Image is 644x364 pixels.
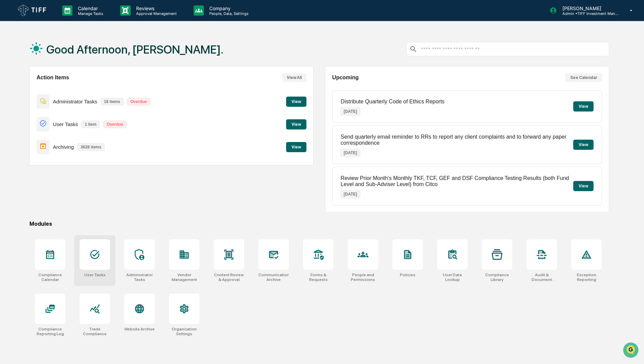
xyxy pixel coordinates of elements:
div: Audit & Document Logs [527,272,557,282]
div: Compliance Reporting Log [35,327,65,336]
p: Approval Management [131,11,180,16]
button: View [286,142,306,152]
p: Distribute Quarterly Code of Ethics Reports [341,99,445,105]
p: 3628 items [77,143,105,151]
p: [DATE] [341,190,360,198]
p: [DATE] [341,149,360,157]
p: Overdue [103,121,127,128]
img: logo [16,3,49,18]
p: 1 item [81,121,100,128]
p: [PERSON_NAME] [557,5,620,11]
p: 18 items [101,98,124,105]
div: Compliance Library [482,272,512,282]
iframe: Open customer support [622,342,641,360]
button: View [286,119,306,129]
span: Data Lookup [14,98,43,105]
p: Archiving [53,144,74,150]
p: Administrator Tasks [53,99,97,104]
button: View [286,97,306,107]
span: Pylon [67,115,82,120]
p: User Tasks [53,121,78,127]
a: 🗄️Attestations [46,83,87,95]
a: View [286,98,306,104]
button: View [573,101,594,112]
p: Company [204,5,252,11]
div: Website Archive [124,327,155,331]
a: View [286,121,306,127]
h1: Good Afternoon, [PERSON_NAME]. [46,43,223,56]
div: 🔎 [7,99,12,104]
div: Modules [29,221,609,227]
a: Powered byPylon [48,115,82,120]
h2: Upcoming [332,75,359,81]
div: Administrator Tasks [124,272,155,282]
div: Vendor Management [169,272,199,282]
img: 1746055101610-c473b297-6a78-478c-a979-82029cc54cd1 [7,52,19,64]
p: How can we help? [7,14,123,25]
span: Attestations [56,85,84,92]
p: People, Data, Settings [204,11,252,16]
p: Manage Tasks [72,11,107,16]
div: 🗄️ [49,86,55,92]
p: Overdue [127,98,150,105]
button: View [573,181,594,191]
button: View [573,140,594,150]
div: People and Permissions [348,272,378,282]
span: Preclearance [14,85,44,92]
h2: Action Items [37,75,69,81]
p: Send quarterly email reminder to RRs to report any client complaints and to forward any paper cor... [341,134,573,146]
button: See Calendar [565,73,602,82]
button: View All [282,73,306,82]
div: Compliance Calendar [35,272,65,282]
p: [DATE] [341,107,360,116]
div: Exception Reporting [571,272,602,282]
div: We're available if you need us! [23,59,86,64]
p: Admin • TIFF Investment Management [557,11,620,16]
div: User Data Lookup [437,272,468,282]
a: 🖐️Preclearance [4,83,46,95]
div: Policies [400,272,415,277]
p: Review Prior Month's Monthly TKF, TCF, GEF and DSF Compliance Testing Results (both Fund Level an... [341,175,573,187]
div: Communications Archive [258,272,289,282]
p: Calendar [72,5,107,11]
div: Organization Settings [169,327,199,336]
div: Trade Compliance [80,327,110,336]
div: Content Review & Approval [214,272,244,282]
button: Start new chat [115,54,123,62]
div: Start new chat [23,52,111,59]
a: View [286,143,306,150]
div: 🖐️ [7,86,12,92]
div: Forms & Requests [303,272,334,282]
p: Reviews [131,5,180,11]
a: 🔎Data Lookup [4,96,45,108]
div: User Tasks [84,272,106,277]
